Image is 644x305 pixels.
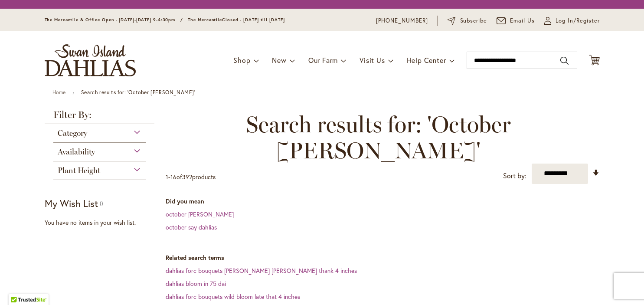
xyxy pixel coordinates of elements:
span: Category [58,128,87,138]
span: Visit Us [360,56,385,65]
a: october say dahlias [166,223,217,231]
dt: Related search terms [166,253,600,262]
strong: My Wish List [45,197,98,210]
span: Availability [58,147,95,157]
span: 392 [182,173,192,181]
strong: Filter By: [45,110,155,124]
span: Plant Height [58,166,100,175]
a: Email Us [497,16,535,25]
span: Shop [233,56,250,65]
a: dahlias bloom in 75 dai [166,279,226,288]
span: Our Farm [308,56,338,65]
a: dahlias forc bouquets [PERSON_NAME] [PERSON_NAME] thank 4 inches [166,266,357,275]
span: Log In/Register [556,16,600,25]
span: The Mercantile & Office Open - [DATE]-[DATE] 9-4:30pm / The Mercantile [45,17,222,23]
p: - of products [166,170,216,184]
span: New [272,56,286,65]
span: Search results for: 'October [PERSON_NAME]' [166,112,591,164]
a: Subscribe [448,16,487,25]
a: [PHONE_NUMBER] [376,16,428,25]
span: Help Center [407,56,446,65]
a: dahlias forc bouquets wild bloom late that 4 inches [166,292,300,301]
a: Log In/Register [544,16,600,25]
iframe: Launch Accessibility Center [7,274,31,298]
label: Sort by: [503,168,526,184]
span: 1 [166,173,168,181]
span: Closed - [DATE] till [DATE] [222,17,284,23]
span: 16 [170,173,177,181]
div: You have no items in your wish list. [45,218,160,227]
a: store logo [45,44,136,76]
button: Search [560,54,568,68]
dt: Did you mean [166,197,600,206]
span: Email Us [510,16,535,25]
span: Subscribe [460,16,487,25]
strong: Search results for: 'October [PERSON_NAME]' [81,89,196,95]
a: Home [52,89,66,95]
a: october [PERSON_NAME] [166,210,234,218]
